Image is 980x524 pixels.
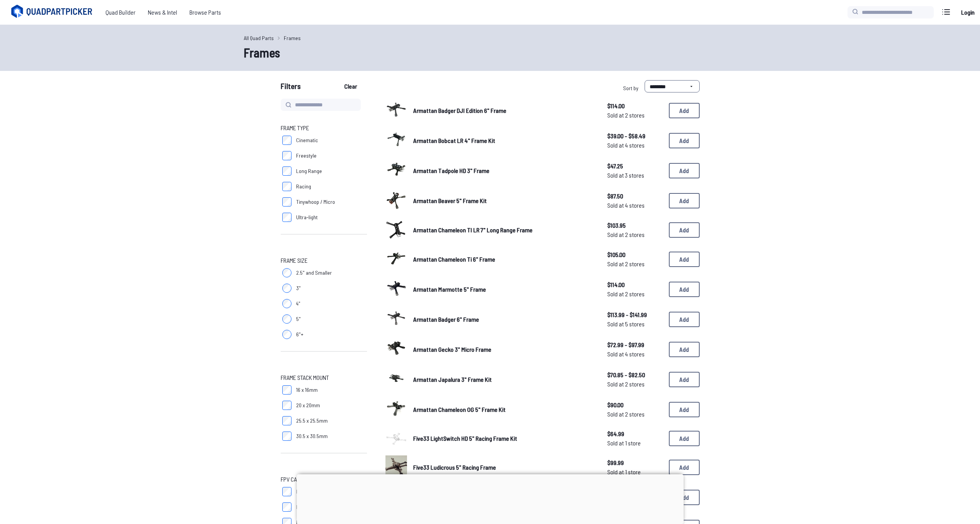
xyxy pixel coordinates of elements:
[958,5,977,20] a: Login
[244,43,737,62] h1: Frames
[413,315,595,324] a: Armattan Badger 6" Frame
[385,338,407,361] a: image
[244,34,274,42] a: All Quad Parts
[281,123,309,133] span: Frame Type
[296,432,328,440] span: 30.5 x 30.5mm
[142,5,183,20] a: News & Intel
[282,401,291,410] input: 20 x 20mm
[413,316,479,323] span: Armattan Badger 6" Frame
[385,219,407,241] a: image
[669,193,700,208] button: Add
[413,107,506,114] span: Armattan Badger DJI Edition 6" Frame
[413,435,517,442] span: Five33 LightSwitch HD 5" Racing Frame Kit
[669,490,700,505] button: Add
[385,129,407,150] img: image
[669,103,700,118] button: Add
[413,136,595,145] a: Armattan Bobcat LR 4" Frame Kit
[282,197,291,207] input: Tinywhoop / Micro
[607,310,663,319] span: $113.99 - $141.99
[607,458,663,467] span: $99.99
[99,5,142,20] a: Quad Builder
[282,487,291,496] input: Nano - 14mm
[607,101,663,111] span: $114.00
[282,330,291,339] input: 6"+
[338,80,364,92] button: Clear
[669,222,700,238] button: Add
[413,225,595,235] a: Armattan Chameleon TI LR 7" Long Range Frame
[607,319,663,329] span: Sold at 5 stores
[607,429,663,438] span: $64.99
[282,502,291,512] input: Micro - 19mm
[413,137,495,144] span: Armattan Bobcat LR 4" Frame Kit
[607,438,663,448] span: Sold at 1 store
[296,503,325,511] span: Micro - 19mm
[183,5,227,20] a: Browse Parts
[385,159,407,183] a: image
[607,380,663,389] span: Sold at 2 stores
[607,340,663,349] span: $72.99 - $97.99
[413,167,489,174] span: Armattan Tadpole HD 3" Frame
[296,488,324,495] span: Nano - 14mm
[669,342,700,357] button: Add
[385,398,407,422] a: image
[413,405,595,414] a: Armattan Chameleon OG 5" Frame Kit
[607,259,663,269] span: Sold at 2 stores
[669,252,700,267] button: Add
[607,141,663,150] span: Sold at 4 stores
[607,349,663,359] span: Sold at 4 stores
[385,428,407,449] a: image
[296,136,318,144] span: Cinematic
[281,80,301,96] span: Filters
[607,221,663,230] span: $103.95
[282,268,291,277] input: 2.5" and Smaller
[385,247,407,271] a: image
[385,398,407,419] img: image
[669,460,700,475] button: Add
[385,455,407,477] img: image
[413,255,595,264] a: Armattan Chameleon Ti 6" Frame
[284,34,301,42] a: Frames
[296,417,328,425] span: 25.5 x 25.5mm
[413,434,595,443] a: Five33 LightSwitch HD 5" Racing Frame Kit
[413,197,487,204] span: Armattan Beaver 5" Frame Kit
[607,410,663,419] span: Sold at 2 stores
[607,111,663,120] span: Sold at 2 stores
[385,99,407,123] a: image
[282,166,291,176] input: Long Range
[669,163,700,178] button: Add
[413,286,486,293] span: Armattan Marmotte 5" Frame
[385,99,407,120] img: image
[281,475,327,484] span: FPV Camera Mount
[413,346,491,353] span: Armattan Gecko 3" Micro Frame
[282,136,291,145] input: Cinematic
[296,213,318,221] span: Ultra-light
[607,370,663,380] span: $70.85 - $82.50
[413,226,533,233] span: Armattan Chameleon TI LR 7" Long Range Frame
[413,376,492,383] span: Armattan Japalura 3" Frame Kit
[385,455,407,479] a: image
[607,161,663,171] span: $47.25
[296,198,335,206] span: Tinywhoop / Micro
[282,432,291,441] input: 30.5 x 30.5mm
[607,131,663,141] span: $39.00 - $58.49
[296,300,300,307] span: 4"
[413,255,495,263] span: Armattan Chameleon Ti 6" Frame
[385,189,407,213] a: image
[385,189,407,210] img: image
[413,285,595,294] a: Armattan Marmotte 5" Frame
[282,416,291,425] input: 25.5 x 25.5mm
[607,280,663,289] span: $114.00
[607,191,663,201] span: $87.50
[296,269,332,277] span: 2.5" and Smaller
[669,312,700,327] button: Add
[385,432,407,445] img: image
[385,368,407,391] a: image
[385,129,407,153] a: image
[385,220,407,239] img: image
[413,166,595,175] a: Armattan Tadpole HD 3" Frame
[385,159,407,180] img: image
[385,307,407,329] img: image
[385,338,407,359] img: image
